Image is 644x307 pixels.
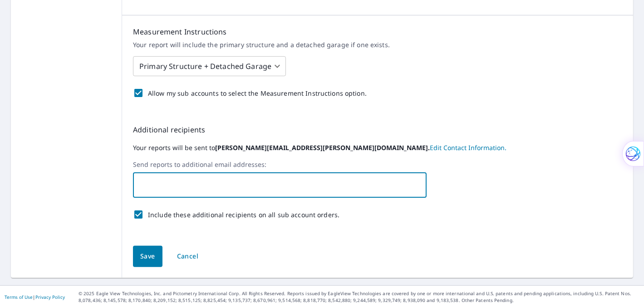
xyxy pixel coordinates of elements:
p: Include these additional recipients on all sub account orders. [148,210,339,219]
label: Your reports will be sent to [133,142,622,153]
a: EditContactInfo [430,143,506,152]
label: Send reports to additional email addresses: [133,161,622,169]
p: | [5,294,65,300]
span: Cancel [177,251,198,262]
a: Privacy Policy [35,294,65,300]
button: Cancel [169,246,206,267]
b: [PERSON_NAME][EMAIL_ADDRESS][PERSON_NAME][DOMAIN_NAME]. [215,143,430,152]
p: Allow my sub accounts to select the Measurement Instructions option. [148,88,367,98]
div: Primary Structure + Detached Garage [133,54,286,79]
p: © 2025 Eagle View Technologies, Inc. and Pictometry International Corp. All Rights Reserved. Repo... [79,290,639,304]
button: Save [133,246,162,267]
p: Measurement Instructions [133,26,622,37]
a: Terms of Use [5,294,33,300]
span: Save [140,251,155,262]
p: Additional recipients [133,124,622,135]
p: Your report will include the primary structure and a detached garage if one exists. [133,41,622,49]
